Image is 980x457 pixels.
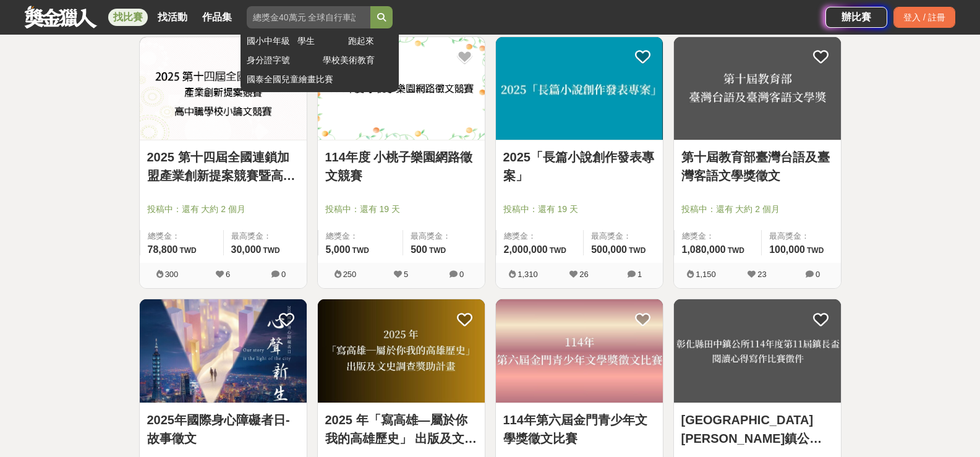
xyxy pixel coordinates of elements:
span: 1,080,000 [682,244,726,255]
a: 國小中年級 [247,35,291,48]
span: TWD [429,246,446,255]
a: Cover Image [318,299,485,403]
span: 5 [404,270,408,279]
a: 2025 年「寫高雄—屬於你我的高雄歷史」 出版及文史調查獎助計畫 [325,411,477,448]
span: 1,310 [518,270,538,279]
span: 1 [637,270,642,279]
span: 最高獎金： [591,230,655,242]
a: Cover Image [674,299,841,403]
a: 114年第六屆金門青少年文學獎徵文比賽 [503,411,655,448]
a: Cover Image [496,299,663,403]
span: TWD [179,246,196,255]
span: TWD [728,246,744,255]
span: 總獎金： [504,230,576,242]
a: 114年度 小桃子樂園網路徵文競賽 [325,148,477,185]
a: [GEOGRAPHIC_DATA][PERSON_NAME]鎮公所114年度第11屆鎮長盃閱讀心得寫作比賽徵件 [681,411,833,448]
a: 國泰全國兒童繪畫比賽 [247,73,393,86]
img: Cover Image [318,299,485,403]
a: 跑起來 [348,35,393,48]
a: 身分證字號 [247,54,317,67]
img: Cover Image [140,37,307,140]
a: 學生 [297,35,342,48]
img: Cover Image [496,37,663,140]
span: 1,150 [696,270,716,279]
span: TWD [807,246,824,255]
a: 辦比賽 [825,7,887,28]
img: Cover Image [140,299,307,403]
span: 投稿中：還有 19 天 [503,203,655,216]
span: 最高獎金： [231,230,299,242]
span: 0 [816,270,820,279]
span: 100,000 [769,244,805,255]
span: 總獎金： [326,230,396,242]
img: Cover Image [496,299,663,403]
span: 投稿中：還有 大約 2 個月 [681,203,833,216]
a: 2025年國際身心障礙者日-故事徵文 [147,411,299,448]
span: TWD [263,246,279,255]
span: TWD [352,246,369,255]
span: 300 [165,270,179,279]
span: 500,000 [591,244,627,255]
span: 投稿中：還有 19 天 [325,203,477,216]
span: TWD [629,246,646,255]
a: 找活動 [153,9,192,26]
span: 總獎金： [682,230,754,242]
a: 2025「長篇小說創作發表專案」 [503,148,655,185]
a: 找比賽 [108,9,148,26]
span: 2,000,000 [504,244,548,255]
span: 250 [343,270,357,279]
span: 30,000 [231,244,262,255]
input: 總獎金40萬元 全球自行車設計比賽 [247,6,370,28]
span: TWD [550,246,566,255]
span: 500 [411,244,427,255]
a: 第十屆教育部臺灣台語及臺灣客語文學獎徵文 [681,148,833,185]
span: 0 [281,270,286,279]
div: 登入 / 註冊 [893,7,955,28]
a: Cover Image [140,299,307,403]
span: 26 [579,270,588,279]
span: 23 [757,270,766,279]
a: 2025 第十四屆全國連鎖加盟產業創新提案競賽暨高中職學校小論文競賽 [147,148,299,185]
span: 最高獎金： [769,230,833,242]
span: 最高獎金： [411,230,477,242]
img: Cover Image [674,37,841,140]
span: 0 [459,270,464,279]
span: 6 [226,270,230,279]
img: Cover Image [674,299,841,403]
span: 78,800 [148,244,178,255]
span: 投稿中：還有 大約 2 個月 [147,203,299,216]
span: 5,000 [326,244,351,255]
span: 總獎金： [148,230,216,242]
a: 作品集 [197,9,237,26]
a: 學校美術教育 [323,54,393,67]
img: Cover Image [318,37,485,140]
